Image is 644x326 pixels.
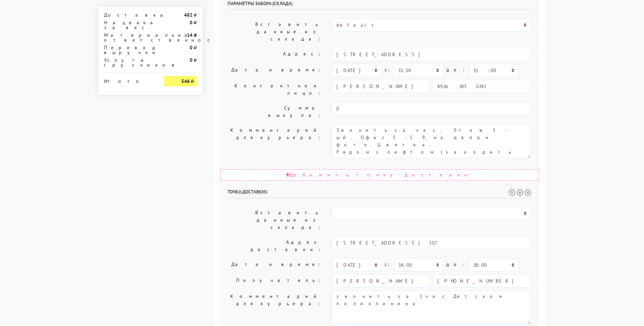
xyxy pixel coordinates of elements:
input: Телефон [433,80,531,93]
label: c: [385,64,391,76]
label: Дата и время: [222,258,327,272]
h6: Параметры забора (склада) [227,1,531,10]
label: Сумма выкупа: [222,102,327,121]
label: Комментарий для курьера: [222,124,327,158]
label: Вставить данные из склада: [222,18,327,45]
span: 1 [265,189,268,195]
label: c: [385,258,391,271]
label: Адрес: [222,48,327,61]
div: Наценка за вес [99,20,159,30]
div: Перевод выручки [99,45,159,55]
div: Доставка [99,12,159,17]
label: Адрес доставки: [222,236,327,256]
label: Комментарий для курьера: [222,290,327,324]
textarea: Звонить за час. Этаж 5-ый. Офис 5-59, на двери фото Цветок. Рядом с лифтом (заходить в коридоры н... [332,124,531,158]
strong: 14 [187,32,192,38]
label: до: [446,258,466,271]
div: Материальная ответственность [99,33,159,42]
input: Имя [332,274,430,288]
label: Контактное лицо: [222,80,327,99]
div: Услуги грузчиков [99,58,159,67]
strong: 0 [190,44,192,51]
div: Добавить точку доставки [220,169,539,181]
textarea: звонить за 1 час Детская поликлиника [332,290,531,324]
input: Телефон [433,274,531,288]
strong: 0 [190,19,192,26]
h6: Точка доставки [227,189,531,198]
label: Вставить данные из склада: [222,207,327,233]
label: до: [446,64,466,76]
label: Получатель: [222,274,327,288]
strong: 0 [190,57,192,63]
strong: 546 [181,78,190,84]
input: Имя [332,80,430,93]
div: Итого [104,76,154,84]
strong: 482 [184,12,192,18]
label: Дата и время: [222,64,327,77]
